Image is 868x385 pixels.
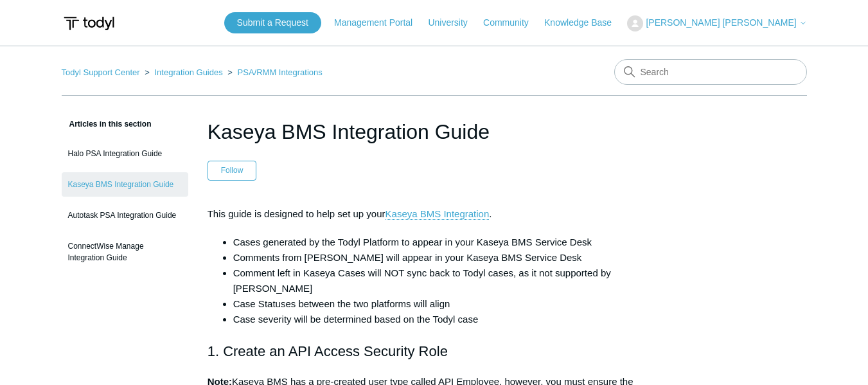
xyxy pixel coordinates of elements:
[62,141,188,166] a: Halo PSA Integration Guide
[62,203,188,228] a: Autotask PSA Integration Guide
[62,234,188,270] a: ConnectWise Manage Integration Guide
[238,67,323,77] a: PSA/RMM Integrations
[224,12,321,33] a: Submit a Request
[208,340,661,363] h2: 1. Create an API Access Security Role
[646,17,796,28] span: [PERSON_NAME] [PERSON_NAME]
[627,15,806,31] button: [PERSON_NAME] [PERSON_NAME]
[233,250,661,265] li: Comments from [PERSON_NAME] will appear in your Kaseya BMS Service Desk
[483,16,542,30] a: Community
[62,120,152,129] span: Articles in this section
[208,116,661,147] h1: Kaseya BMS Integration Guide
[614,59,807,85] input: Search
[208,206,661,222] p: This guide is designed to help set up your .
[334,16,425,30] a: Management Portal
[142,67,225,77] li: Integration Guides
[225,67,322,77] li: PSA/RMM Integrations
[544,16,624,30] a: Knowledge Base
[62,172,188,197] a: Kaseya BMS Integration Guide
[208,161,257,180] button: Follow Article
[154,67,222,77] a: Integration Guides
[428,16,480,30] a: University
[233,312,661,327] li: Case severity will be determined based on the Todyl case
[385,208,490,220] a: Kaseya BMS Integration
[233,235,661,250] li: Cases generated by the Todyl Platform to appear in your Kaseya BMS Service Desk
[62,12,116,35] img: Todyl Support Center Help Center home page
[62,67,140,77] a: Todyl Support Center
[233,296,661,312] li: Case Statuses between the two platforms will align
[233,265,661,296] li: Comment left in Kaseya Cases will NOT sync back to Todyl cases, as it not supported by [PERSON_NAME]
[62,67,143,77] li: Todyl Support Center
